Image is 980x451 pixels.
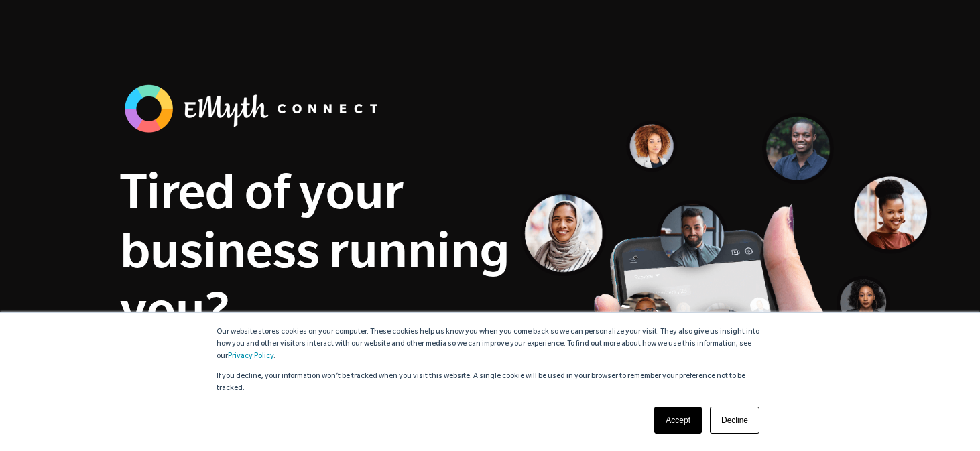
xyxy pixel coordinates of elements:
h1: Tired of your business running you? [120,161,510,338]
p: If you decline, your information won’t be tracked when you visit this website. A single cookie wi... [217,371,763,395]
a: Accept [654,407,702,434]
a: Privacy Policy [228,352,273,361]
a: Decline [710,407,759,434]
img: banner_logo [120,80,388,137]
p: Our website stores cookies on your computer. These cookies help us know you when you come back so... [217,326,763,363]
